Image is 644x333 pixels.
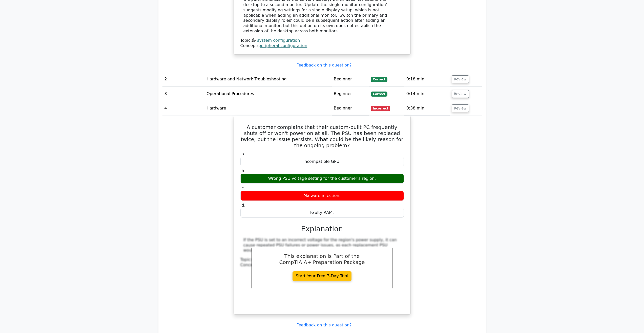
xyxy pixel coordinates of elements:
[240,191,404,201] div: Malware infection.
[162,101,205,116] td: 4
[293,271,352,281] a: Start Your Free 7-Day Trial
[240,124,404,148] h5: A customer complains that their custom-built PC frequently shuts off or won't power on at all. Th...
[404,72,450,86] td: 0:18 min.
[240,38,404,43] div: Topic:
[240,157,404,167] div: Incompatible GPU.
[452,104,469,112] button: Review
[242,168,245,173] span: b.
[162,72,205,86] td: 2
[452,75,469,83] button: Review
[332,72,369,86] td: Beginner
[371,92,387,97] span: Correct
[240,174,404,184] div: Wrong PSU voltage setting for the customer's region.
[242,151,245,156] span: a.
[204,87,332,101] td: Operational Procedures
[240,257,404,262] div: Topic:
[258,43,307,48] a: peripheral configuration
[257,38,300,43] a: system configuration
[296,63,351,68] a: Feedback on this question?
[240,43,404,49] div: Concept:
[243,225,401,233] h3: Explanation
[204,72,332,86] td: Hardware and Network Troubleshooting
[296,323,351,327] a: Feedback on this question?
[404,101,450,116] td: 0:38 min.
[371,77,387,82] span: Correct
[204,101,332,116] td: Hardware
[332,87,369,101] td: Beginner
[242,203,245,208] span: d.
[404,87,450,101] td: 0:14 min.
[371,106,390,111] span: Incorrect
[240,208,404,218] div: Faulty RAM.
[242,186,245,190] span: c.
[240,262,404,268] div: Concept:
[332,101,369,116] td: Beginner
[452,90,469,98] button: Review
[243,237,401,253] div: If the PSU is set to an incorrect voltage for the region's power supply, it can cause repeated PS...
[162,87,205,101] td: 3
